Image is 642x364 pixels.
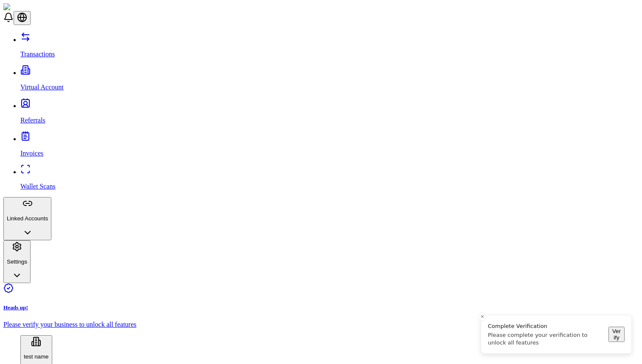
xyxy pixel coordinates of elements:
button: Linked Accounts [3,197,51,240]
h5: Heads up! [3,304,639,311]
a: Invoices [20,135,639,157]
button: Close toast [478,312,487,321]
p: Transactions [20,50,639,58]
button: Verify [608,327,625,342]
p: Invoices [20,150,639,157]
img: ShieldPay Logo [3,3,54,11]
p: Linked Accounts [7,215,48,222]
div: Please complete your verification to unlock all features [488,331,606,347]
a: Referrals [20,102,639,124]
p: test name [24,353,49,360]
a: Heads up!Please verify your business to unlock all features [3,283,639,328]
div: Please verify your business to unlock all features [3,321,639,328]
p: Settings [7,258,27,265]
div: Complete Verification [488,322,606,331]
button: Settings [3,240,31,283]
a: Transactions [20,36,639,58]
a: Virtual Account [20,69,639,91]
p: Virtual Account [20,83,639,91]
p: Referrals [20,117,639,124]
p: Wallet Scans [20,183,639,190]
a: Wallet Scans [20,168,639,190]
